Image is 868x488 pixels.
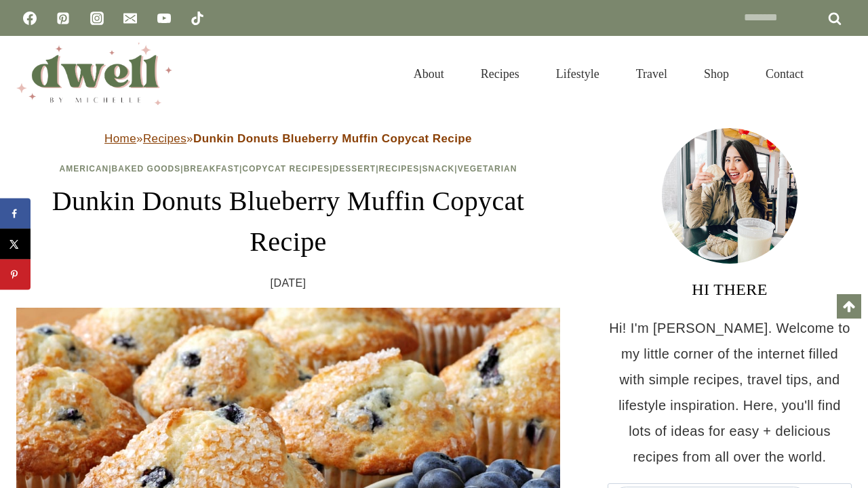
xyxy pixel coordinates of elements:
[462,50,538,98] a: Recipes
[60,164,109,174] a: American
[747,50,822,98] a: Contact
[104,132,136,145] a: Home
[538,50,618,98] a: Lifestyle
[16,181,560,262] h1: Dunkin Donuts Blueberry Muffin Copycat Recipe
[395,50,462,98] a: About
[395,50,822,98] nav: Primary Navigation
[50,5,77,32] a: Pinterest
[104,132,472,145] span: » »
[608,277,852,302] h3: HI THERE
[60,164,517,174] span: | | | | | | |
[686,50,747,98] a: Shop
[458,164,517,174] a: Vegetarian
[608,315,852,470] p: Hi! I'm [PERSON_NAME]. Welcome to my little corner of the internet filled with simple recipes, tr...
[379,164,420,174] a: Recipes
[184,5,211,32] a: TikTok
[271,273,307,293] time: [DATE]
[184,164,239,174] a: Breakfast
[143,132,186,145] a: Recipes
[151,5,178,32] a: YouTube
[117,5,144,32] a: Email
[193,132,472,145] strong: Dunkin Donuts Blueberry Muffin Copycat Recipe
[83,5,111,32] a: Instagram
[618,50,686,98] a: Travel
[16,43,172,105] img: DWELL by michelle
[837,294,861,319] a: Scroll to top
[333,164,376,174] a: Dessert
[16,5,43,32] a: Facebook
[112,164,181,174] a: Baked Goods
[829,62,852,85] button: View Search Form
[422,164,455,174] a: Snack
[242,164,330,174] a: Copycat Recipes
